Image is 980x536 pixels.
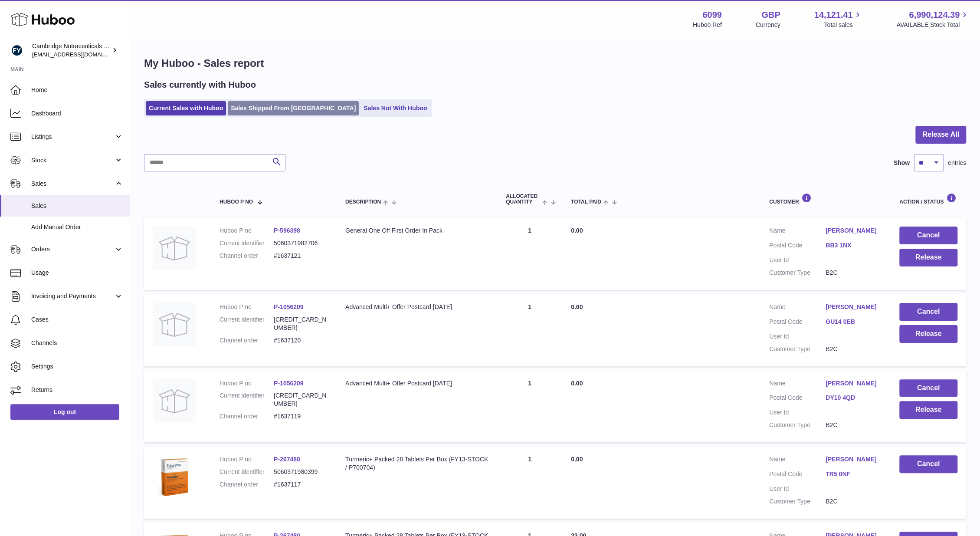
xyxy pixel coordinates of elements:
a: 14,121.41 Total sales [814,9,862,29]
span: Add Manual Order [31,223,123,231]
dd: #1637120 [274,336,328,345]
span: AVAILABLE Stock Total [896,21,970,29]
a: Sales Shipped From [GEOGRAPHIC_DATA] [228,101,359,115]
a: BB3 1NX [826,241,882,250]
span: Sales [31,180,114,188]
span: Cases [31,316,123,324]
button: Cancel [899,455,957,473]
div: Huboo Ref [693,21,722,29]
span: Orders [31,245,114,253]
dd: B2C [826,269,882,277]
dt: Channel order [220,252,274,260]
dd: B2C [826,421,882,429]
dt: Huboo P no [220,455,274,464]
button: Release All [915,126,966,144]
dd: #1637117 [274,480,328,489]
a: [PERSON_NAME] [826,455,882,464]
dt: Name [769,303,826,313]
button: Release [899,325,957,343]
img: no-photo.jpg [153,227,196,270]
div: Action / Status [899,193,957,205]
dt: Current identifier [220,391,274,408]
span: Description [345,199,381,205]
button: Release [899,401,957,419]
dt: Current identifier [220,468,274,476]
img: no-photo.jpg [153,303,196,346]
div: Advanced Multi+ Offer Postcard [DATE] [345,379,488,388]
td: 1 [497,218,562,290]
dd: [CREDIT_CARD_NUMBER] [274,391,328,408]
dt: Huboo P no [220,227,274,235]
span: Stock [31,156,114,164]
dd: 5060371982706 [274,239,328,247]
span: ALLOCATED Quantity [506,194,540,205]
dt: Customer Type [769,269,826,277]
dt: User Id [769,256,826,264]
dt: User Id [769,485,826,493]
dt: Current identifier [220,316,274,332]
dd: #1637121 [274,252,328,260]
span: Settings [31,362,123,371]
span: 0.00 [571,303,583,310]
span: Dashboard [31,109,123,118]
td: 1 [497,371,562,443]
button: Cancel [899,379,957,397]
button: Release [899,249,957,266]
dt: Channel order [220,412,274,421]
dt: Current identifier [220,239,274,247]
dt: Postal Code [769,470,826,480]
span: Total paid [571,199,601,205]
h2: Sales currently with Huboo [144,79,256,91]
dt: Postal Code [769,394,826,404]
div: General One Off First Order In Pack [345,227,488,235]
strong: GBP [761,9,780,21]
div: Advanced Multi+ Offer Postcard [DATE] [345,303,488,311]
dt: Postal Code [769,241,826,252]
td: 1 [497,294,562,366]
span: Total sales [824,21,862,29]
dt: Name [769,455,826,466]
span: Home [31,86,123,94]
span: 6,990,124.39 [909,9,960,21]
button: Cancel [899,227,957,244]
h1: My Huboo - Sales report [144,56,966,70]
div: Cambridge Nutraceuticals Ltd [32,42,110,59]
span: Sales [31,202,123,210]
dd: B2C [826,497,882,506]
dt: Customer Type [769,497,826,506]
label: Show [894,159,910,167]
dt: Name [769,379,826,390]
dd: #1637119 [274,412,328,421]
a: P-1056209 [274,303,304,310]
button: Cancel [899,303,957,321]
a: DY10 4QD [826,394,882,402]
a: P-596398 [274,227,300,234]
dt: User Id [769,332,826,341]
div: Customer [769,193,882,205]
a: [PERSON_NAME] [826,379,882,388]
span: Listings [31,133,114,141]
a: Current Sales with Huboo [146,101,226,115]
td: 1 [497,447,562,519]
div: Turmeric+ Packed 28 Tablets Per Box (FY13-STOCK / P700704) [345,455,488,472]
strong: 6099 [702,9,722,21]
span: 0.00 [571,227,583,234]
dt: Customer Type [769,421,826,429]
a: P-1056209 [274,380,304,387]
span: Returns [31,386,123,394]
dt: Huboo P no [220,303,274,311]
a: Sales Not With Huboo [361,101,430,115]
dt: Huboo P no [220,379,274,388]
img: huboo@camnutra.com [10,44,23,57]
span: 0.00 [571,380,583,387]
img: no-photo.jpg [153,379,196,423]
span: entries [948,159,966,167]
a: P-267480 [274,456,300,463]
a: [PERSON_NAME] [826,227,882,235]
span: [EMAIL_ADDRESS][DOMAIN_NAME] [32,51,128,58]
dd: B2C [826,345,882,353]
span: Invoicing and Payments [31,292,114,300]
a: [PERSON_NAME] [826,303,882,311]
dt: Channel order [220,480,274,489]
dt: Customer Type [769,345,826,353]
